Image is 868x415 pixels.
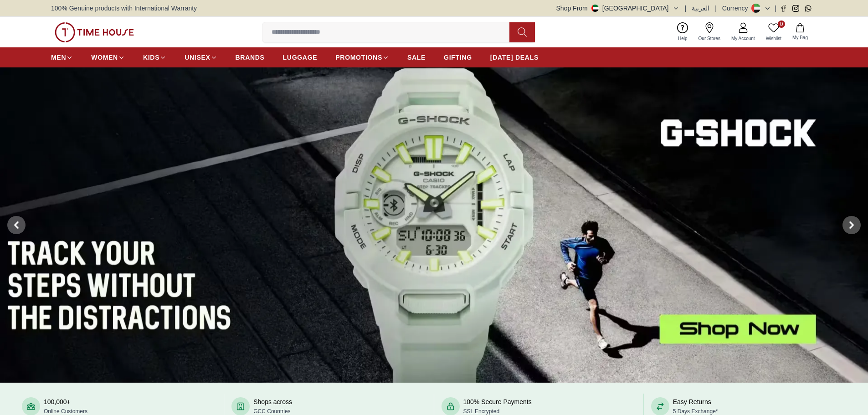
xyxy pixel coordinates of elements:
[693,20,726,44] a: Our Stores
[91,53,118,62] span: WOMEN
[51,53,66,62] span: MEN
[728,35,759,42] span: My Account
[673,408,718,415] span: 5 Days Exchange*
[185,53,210,62] span: UNISEX
[692,4,709,13] button: العربية
[335,53,382,62] span: PROMOTIONS
[335,49,389,66] a: PROMOTIONS
[185,49,217,66] a: UNISEX
[463,408,500,415] span: SSL Encrypted
[143,53,159,62] span: KIDS
[236,49,265,66] a: BRANDS
[236,53,265,62] span: BRANDS
[673,20,693,44] a: Help
[44,408,87,415] span: Online Customers
[762,35,785,42] span: Wishlist
[778,20,785,28] span: 0
[789,34,812,41] span: My Bag
[91,49,125,66] a: WOMEN
[55,22,134,42] img: ...
[444,53,472,62] span: GIFTING
[283,53,318,62] span: LUGGAGE
[805,5,812,12] a: Whatsapp
[283,49,318,66] a: LUGGAGE
[51,49,73,66] a: MEN
[760,20,787,44] a: 0Wishlist
[787,21,813,43] button: My Bag
[444,49,472,66] a: GIFTING
[490,53,539,62] span: [DATE] DEALS
[780,5,787,12] a: Facebook
[556,4,679,13] button: Shop From[GEOGRAPHIC_DATA]
[490,49,539,66] a: [DATE] DEALS
[685,4,687,13] span: |
[792,5,799,12] a: Instagram
[674,35,691,42] span: Help
[51,4,197,13] span: 100% Genuine products with International Warranty
[775,4,776,13] span: |
[407,49,426,66] a: SALE
[695,35,724,42] span: Our Stores
[591,5,599,12] img: United Arab Emirates
[407,53,426,62] span: SALE
[715,4,717,13] span: |
[253,408,290,415] span: GCC Countries
[143,49,166,66] a: KIDS
[722,4,752,13] div: Currency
